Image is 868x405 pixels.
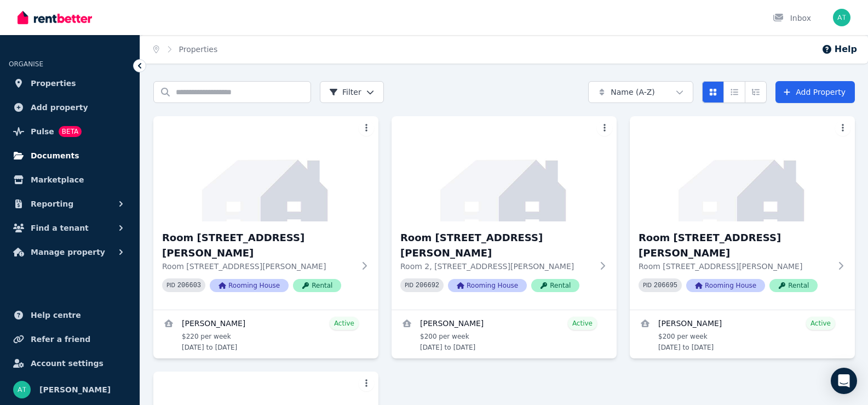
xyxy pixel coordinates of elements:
span: BETA [59,126,82,137]
span: ORGANISE [9,60,43,68]
a: Add Property [775,81,855,103]
img: RentBetter [18,9,92,26]
a: Room 3/28 Boston Crescent, DouglasRoom [STREET_ADDRESS][PERSON_NAME]Room [STREET_ADDRESS][PERSON_... [630,116,855,310]
span: [PERSON_NAME] [39,383,111,396]
span: Rental [531,279,579,292]
p: Room 2, [STREET_ADDRESS][PERSON_NAME] [400,261,593,272]
button: Reporting [9,193,131,215]
span: Add property [31,101,88,114]
button: Manage property [9,241,131,263]
button: More options [835,121,850,136]
button: Find a tenant [9,217,131,239]
button: Expanded list view [745,81,767,103]
div: Open Intercom Messenger [831,368,857,394]
span: Rooming House [448,279,527,292]
button: More options [359,376,374,391]
p: Room [STREET_ADDRESS][PERSON_NAME] [162,261,354,272]
span: Documents [31,149,79,162]
a: Add property [9,96,131,118]
img: Room 3/28 Boston Crescent, Douglas [630,116,855,221]
span: Pulse [31,125,54,138]
a: PulseBETA [9,121,131,142]
span: Help centre [31,309,81,322]
small: PID [166,282,175,288]
span: Refer a friend [31,333,90,346]
h3: Room [STREET_ADDRESS][PERSON_NAME] [400,230,593,261]
div: View options [702,81,767,103]
span: Find a tenant [31,221,89,235]
a: Properties [179,45,218,54]
span: Rental [769,279,818,292]
a: Properties [9,72,131,94]
span: Filter [329,87,361,98]
nav: Breadcrumb [140,35,231,64]
img: Room 1 / 28 Boston Crescent, Douglas [153,116,378,221]
a: Refer a friend [9,328,131,350]
img: Amanda Treloar [13,381,31,398]
small: PID [405,282,413,288]
code: 206692 [416,282,439,289]
p: Room [STREET_ADDRESS][PERSON_NAME] [639,261,831,272]
span: Reporting [31,197,73,210]
button: Card view [702,81,724,103]
span: Account settings [31,357,104,370]
span: Rental [293,279,341,292]
img: Room 2/28 Boston Crescent, Douglas [392,116,617,221]
div: Inbox [773,13,811,24]
span: Name (A-Z) [611,87,655,98]
span: Rooming House [210,279,289,292]
span: Marketplace [31,173,84,186]
a: Room 1 / 28 Boston Crescent, DouglasRoom [STREET_ADDRESS][PERSON_NAME]Room [STREET_ADDRESS][PERSO... [153,116,378,310]
span: Rooming House [686,279,765,292]
code: 206603 [177,282,201,289]
button: More options [359,121,374,136]
button: Name (A-Z) [588,81,693,103]
code: 206695 [654,282,677,289]
a: Marketplace [9,169,131,191]
button: More options [597,121,612,136]
a: Documents [9,145,131,167]
a: View details for Ryan McAndrews [392,310,617,358]
a: Room 2/28 Boston Crescent, DouglasRoom [STREET_ADDRESS][PERSON_NAME]Room 2, [STREET_ADDRESS][PERS... [392,116,617,310]
span: Properties [31,77,76,90]
a: View details for Nolan Crua [630,310,855,358]
img: Amanda Treloar [833,9,850,26]
button: Help [821,43,857,56]
h3: Room [STREET_ADDRESS][PERSON_NAME] [639,230,831,261]
span: Manage property [31,246,105,259]
a: Help centre [9,304,131,326]
a: Account settings [9,352,131,374]
button: Compact list view [723,81,745,103]
small: PID [643,282,652,288]
h3: Room [STREET_ADDRESS][PERSON_NAME] [162,230,354,261]
a: View details for Isaiah Isaboke [153,310,378,358]
button: Filter [320,81,384,103]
